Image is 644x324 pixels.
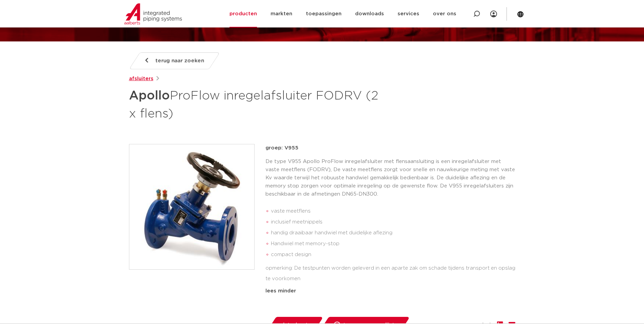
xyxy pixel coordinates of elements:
div: lees minder [265,287,515,295]
p: De type V955 Apollo ProFlow inregelafsluiter met flensaansluiting is een inregelafsluiter met vas... [265,158,515,198]
img: Product Image for Apollo ProFlow inregelafsluiter FODRV (2 x flens) [129,144,254,269]
li: handig draaibaar handwiel met duidelijke aflezing [271,228,515,238]
a: terug naar zoeken [129,52,220,69]
h1: ProFlow inregelafsluiter FODRV (2 x flens) [129,86,384,122]
li: vaste meetflens [271,206,515,217]
li: compact design [271,249,515,260]
p: groep: V955 [265,144,515,152]
span: terug naar zoeken [155,55,204,66]
div: opmerking: De testpunten worden geleverd in een aparte zak om schade tijdens transport en opslag ... [265,263,515,285]
li: inclusief meetnippels [271,217,515,228]
a: afsluiters [129,75,153,83]
strong: Apollo [129,90,170,102]
li: Handwiel met memory-stop [271,238,515,249]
